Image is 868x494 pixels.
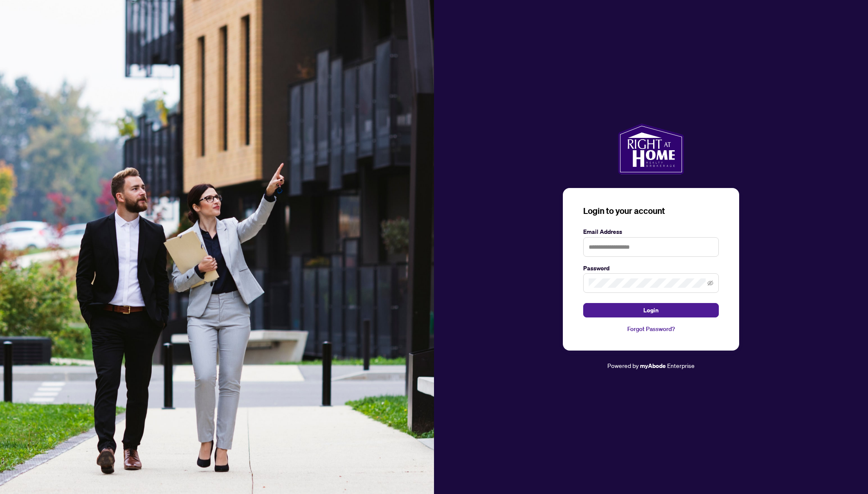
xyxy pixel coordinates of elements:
[583,227,719,236] label: Email Address
[583,303,719,317] button: Login
[607,362,639,369] span: Powered by
[618,123,684,174] img: ma-logo
[583,324,719,334] a: Forgot Password?
[643,303,659,317] span: Login
[667,362,695,369] span: Enterprise
[583,205,719,217] h3: Login to your account
[640,361,666,370] a: myAbode
[707,280,713,286] span: eye-invisible
[583,264,719,273] label: Password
